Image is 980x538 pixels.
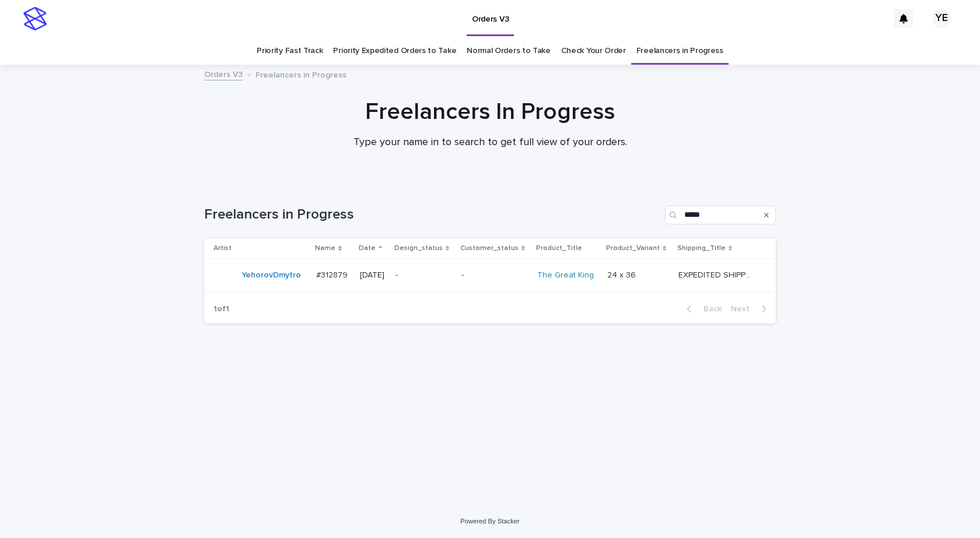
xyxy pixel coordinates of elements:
[257,37,323,65] a: Priority Fast Track
[359,242,376,255] p: Date
[204,295,239,323] p: 1 of 1
[607,268,638,280] p: 24 x 36
[696,305,722,313] span: Back
[467,37,551,65] a: Normal Orders to Take
[636,37,723,65] a: Freelancers in Progress
[257,136,723,149] p: Type your name in to search to get full view of your orders.
[316,268,350,280] p: #312879
[204,98,776,126] h1: Freelancers In Progress
[536,242,582,255] p: Product_Title
[395,270,452,280] p: -
[932,9,951,28] div: YE
[461,270,528,280] p: -
[242,270,301,280] a: YehorovDmytro
[23,7,47,30] img: stacker-logo-s-only.png
[394,242,443,255] p: Design_status
[677,242,726,255] p: Shipping_Title
[256,68,346,80] p: Freelancers in Progress
[460,242,519,255] p: Customer_status
[677,304,726,314] button: Back
[460,518,519,525] a: Powered By Stacker
[315,242,335,255] p: Name
[204,67,243,80] a: Orders V3
[204,259,776,292] tr: YehorovDmytro #312879#312879 [DATE]--The Great King 24 x 3624 x 36 EXPEDITED SHIPPING - preview i...
[731,305,757,313] span: Next
[333,37,456,65] a: Priority Expedited Orders to Take
[726,304,776,314] button: Next
[204,206,660,223] h1: Freelancers in Progress
[537,270,594,280] a: The Great King
[678,268,754,280] p: EXPEDITED SHIPPING - preview in 1 business day; delivery up to 5 business days after your approval.
[606,242,660,255] p: Product_Variant
[665,206,776,224] input: Search
[360,270,386,280] p: [DATE]
[561,37,626,65] a: Check Your Order
[213,242,232,255] p: Artist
